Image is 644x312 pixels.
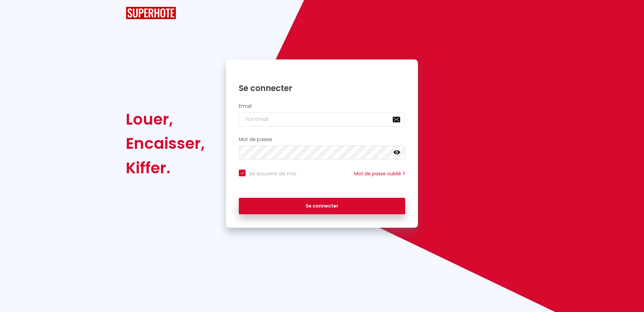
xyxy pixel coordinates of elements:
[239,103,405,109] h2: Email
[239,137,405,142] h2: Mot de passe
[126,107,205,131] div: Louer,
[239,113,405,127] input: Ton Email
[126,156,205,180] div: Kiffer.
[354,170,405,177] a: Mot de passe oublié ?
[239,83,405,93] h1: Se connecter
[239,198,405,215] button: Se connecter
[126,131,205,155] div: Encaisser,
[5,3,25,23] button: Ouvrir le widget de chat LiveChat
[126,7,176,19] img: SuperHote logo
